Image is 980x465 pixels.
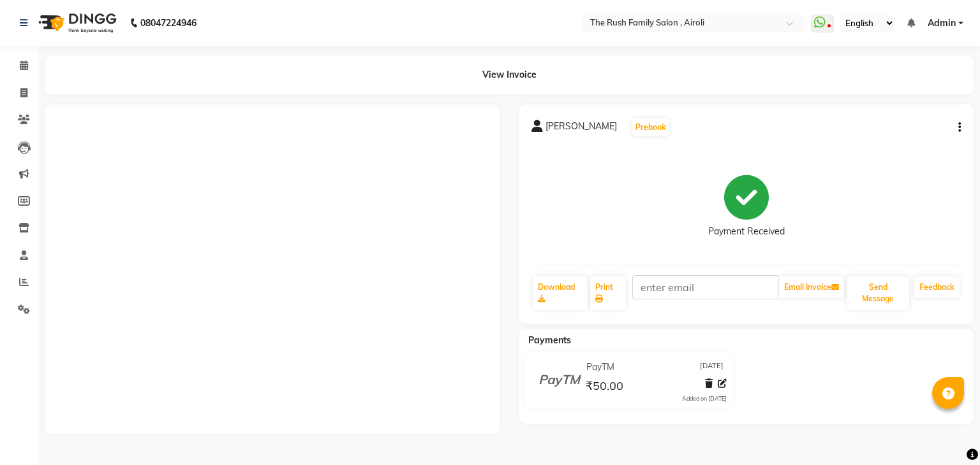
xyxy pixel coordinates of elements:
input: enter email [632,275,778,299]
img: logo [33,5,120,41]
a: Download [533,276,588,310]
b: 08047224946 [140,5,197,41]
span: Payments [528,334,571,346]
button: Email Invoice [779,276,844,298]
div: Payment Received [708,225,785,238]
span: ₹50.00 [586,378,623,396]
span: [PERSON_NAME] [546,120,617,138]
div: Added on [DATE] [682,394,727,403]
div: View Invoice [45,55,974,94]
span: [DATE] [700,361,724,374]
a: Feedback [914,276,960,298]
span: PayTM [586,361,614,374]
button: Prebook [632,118,669,136]
span: Admin [928,17,956,30]
button: Send Message [847,276,909,310]
a: Print [590,276,626,310]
